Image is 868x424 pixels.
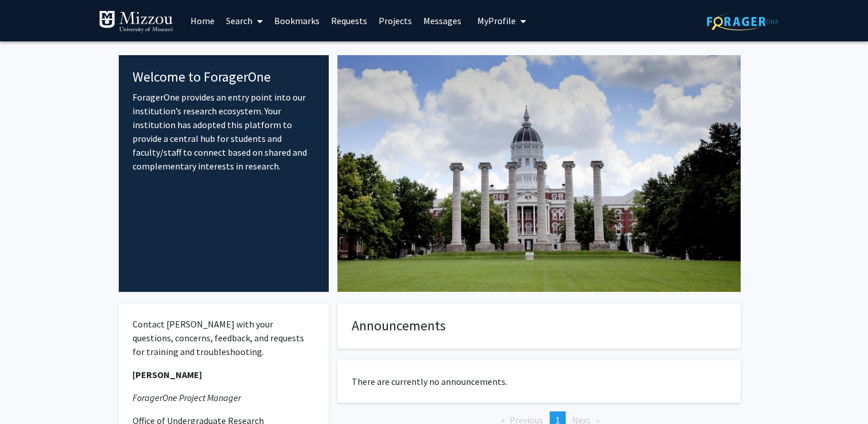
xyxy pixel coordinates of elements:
img: ForagerOne Logo [707,13,779,30]
em: ForagerOne Project Manager [133,392,241,403]
a: Bookmarks [268,1,325,41]
iframe: Chat [9,372,49,415]
h4: Welcome to ForagerOne [133,69,316,86]
a: Search [220,1,268,41]
a: Home [185,1,220,41]
strong: [PERSON_NAME] [133,369,202,380]
a: Projects [373,1,418,41]
span: My Profile [477,15,516,26]
a: Messages [418,1,467,41]
h4: Announcements [352,318,726,334]
img: University of Missouri Logo [99,10,173,33]
p: Contact [PERSON_NAME] with your questions, concerns, feedback, and requests for training and trou... [133,317,316,359]
p: There are currently no announcements. [352,375,726,388]
img: Cover Image [337,55,741,292]
p: ForagerOne provides an entry point into our institution’s research ecosystem. Your institution ha... [133,90,316,173]
a: Requests [325,1,373,41]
